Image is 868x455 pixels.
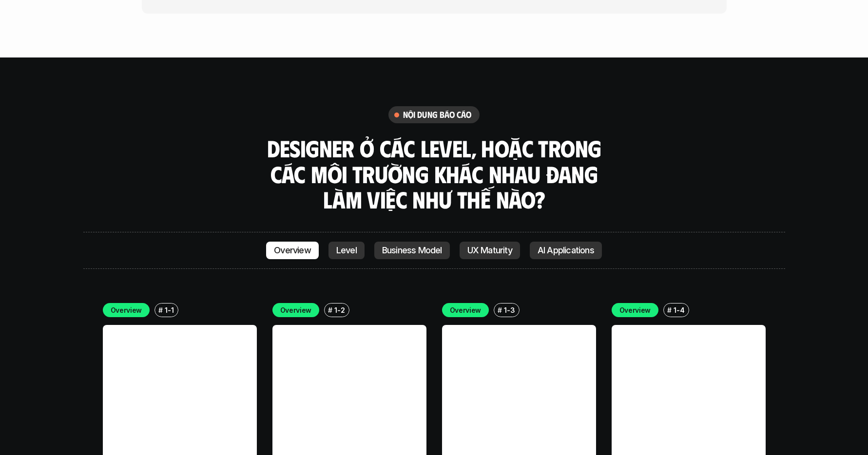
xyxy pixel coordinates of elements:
[538,246,594,255] p: AI Applications
[498,306,502,314] h6: #
[382,246,442,255] p: Business Model
[280,305,312,315] p: Overview
[504,305,515,315] p: 1-3
[328,242,365,259] a: Level
[467,246,512,255] p: UX Maturity
[165,305,174,315] p: 1-1
[450,305,482,315] p: Overview
[266,242,319,259] a: Overview
[264,135,605,212] h3: Designer ở các level, hoặc trong các môi trường khác nhau đang làm việc như thế nào?
[111,305,142,315] p: Overview
[274,246,311,255] p: Overview
[530,242,602,259] a: AI Applications
[334,305,345,315] p: 1-2
[674,305,684,315] p: 1-4
[667,306,672,314] h6: #
[374,242,450,259] a: Business Model
[158,306,163,314] h6: #
[460,242,520,259] a: UX Maturity
[328,306,332,314] h6: #
[336,246,357,255] p: Level
[403,109,472,120] h6: nội dung báo cáo
[619,305,651,315] p: Overview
